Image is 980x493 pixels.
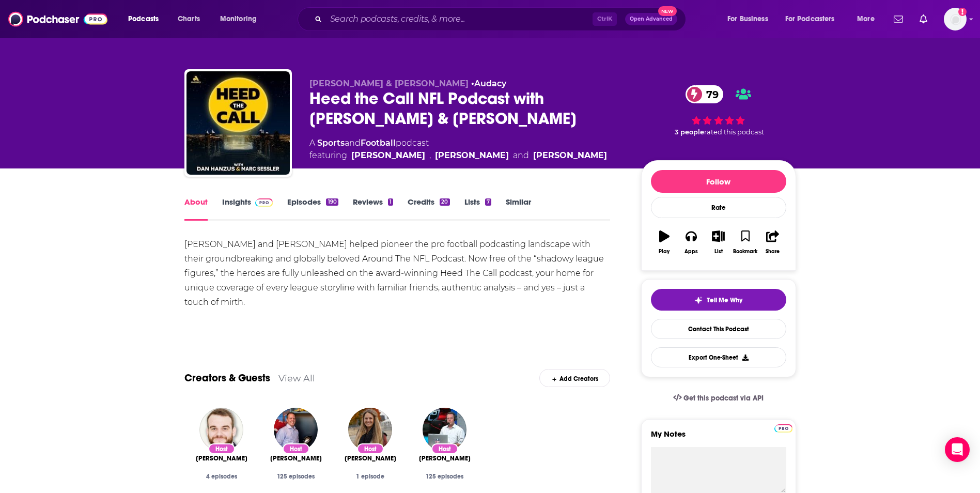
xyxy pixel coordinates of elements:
[121,11,172,27] button: open menu
[727,12,768,26] span: For Business
[255,198,273,207] img: Podchaser Pro
[419,454,471,463] span: [PERSON_NAME]
[651,289,786,311] button: tell me why sparkleTell Me Why
[694,296,703,304] img: tell me why sparkle
[944,8,967,30] img: User Profile
[208,443,235,454] div: Host
[416,473,474,480] div: 125 episodes
[651,319,786,339] a: Contact This Podcast
[184,372,270,384] a: Creators & Guests
[128,12,159,26] span: Podcasts
[429,149,431,162] span: ,
[309,137,607,162] div: A podcast
[345,138,361,148] span: and
[419,454,471,463] a: Dan Hanzus
[513,149,529,162] span: and
[704,128,764,136] span: rated this podcast
[705,224,732,261] button: List
[685,249,698,255] div: Apps
[435,149,509,162] a: Marc Sessler
[651,347,786,367] button: Export One-Sheet
[714,249,723,255] div: List
[309,79,469,88] span: [PERSON_NAME] & [PERSON_NAME]
[766,249,780,255] div: Share
[958,8,967,16] svg: Add a profile image
[474,79,506,88] a: Audacy
[665,386,772,411] a: Get this podcast via API
[341,473,399,480] div: 1 episode
[270,454,322,463] span: [PERSON_NAME]
[774,424,792,433] img: Podchaser Pro
[651,224,678,261] button: Play
[353,197,393,221] a: Reviews1
[696,85,724,103] span: 79
[945,437,970,462] div: Open Intercom Messenger
[348,408,392,452] img: Jourdan Rodrigue
[199,408,243,452] img: Conor Orr
[659,249,670,255] div: Play
[357,443,384,454] div: Host
[593,12,617,26] span: Ctrl K
[785,12,835,26] span: For Podcasters
[944,8,967,30] button: Show profile menu
[186,71,290,175] img: Heed the Call NFL Podcast with Dan Hanzus & Marc Sessler
[890,10,907,28] a: Show notifications dropdown
[485,198,491,206] div: 7
[533,149,607,162] a: Conor Orr
[408,197,449,221] a: Credits20
[625,13,677,25] button: Open AdvancedNew
[196,454,247,463] a: Conor Orr
[944,8,967,30] span: Logged in as alisontucker
[759,224,786,261] button: Share
[915,10,931,28] a: Show notifications dropdown
[326,198,338,206] div: 190
[361,138,396,148] a: Football
[317,138,345,148] a: Sports
[651,170,786,193] button: Follow
[267,473,325,480] div: 125 episodes
[178,12,200,26] span: Charts
[287,197,338,221] a: Episodes190
[641,79,796,143] div: 79 3 peoplerated this podcast
[431,443,458,454] div: Host
[307,7,696,31] div: Search podcasts, credits, & more...
[213,11,270,27] button: open menu
[774,423,792,433] a: Pro website
[471,79,506,88] span: •
[464,197,491,221] a: Lists7
[184,197,208,221] a: About
[423,408,466,452] img: Dan Hanzus
[283,443,309,454] div: Host
[351,149,425,162] a: Dan Hanzus
[683,394,764,403] span: Get this podcast via API
[171,11,206,27] a: Charts
[388,198,393,206] div: 1
[779,11,850,27] button: open menu
[539,369,610,387] div: Add Creators
[675,128,704,136] span: 3 people
[630,17,673,22] span: Open Advanced
[345,454,396,463] span: [PERSON_NAME]
[270,454,322,463] a: Marc Sessler
[184,237,611,310] div: [PERSON_NAME] and [PERSON_NAME] helped pioneer the pro football podcasting landscape with their g...
[274,408,318,452] img: Marc Sessler
[440,198,449,206] div: 20
[707,296,742,304] span: Tell Me Why
[8,9,107,29] img: Podchaser - Follow, Share and Rate Podcasts
[222,197,273,221] a: InsightsPodchaser Pro
[651,197,786,218] div: Rate
[278,373,315,383] a: View All
[326,11,593,27] input: Search podcasts, credits, & more...
[196,454,247,463] span: [PERSON_NAME]
[220,12,257,26] span: Monitoring
[506,197,531,221] a: Similar
[720,11,781,27] button: open menu
[678,224,705,261] button: Apps
[193,473,251,480] div: 4 episodes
